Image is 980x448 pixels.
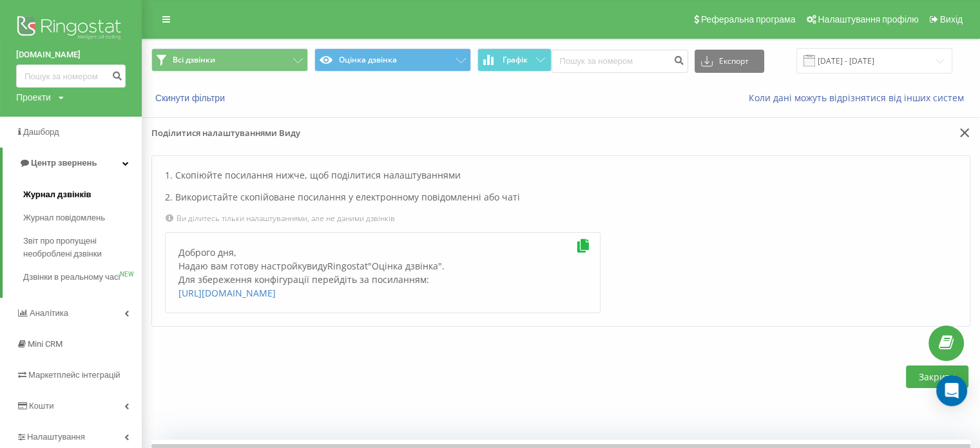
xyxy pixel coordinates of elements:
span: Журнал дзвінків [23,188,91,201]
p: 2. Використайте скопійоване посилання у електронному повідомленні або чаті [165,191,957,204]
a: Дзвінки в реальному часіNEW [23,266,142,289]
span: Центр звернень [31,158,97,168]
button: Графік [477,48,552,72]
span: Mini CRM [28,339,62,349]
p: Поділитися налаштуваннями Виду [151,127,552,146]
div: Open Intercom Messenger [936,375,967,406]
span: Дзвінки в реальному часі [23,271,120,284]
span: Звіт про пропущені необроблені дзвінки [23,235,135,260]
a: Журнал повідомлень [23,206,142,229]
button: Оцінка дзвінка [314,48,471,72]
div: Доброго дня, Надаю вам готову настройку виду Ringostat " Оцінка дзвінка ". Для збереження конфігу... [165,232,600,313]
div: Проекти [16,91,51,104]
button: Закрити [906,365,968,388]
span: Маркетплейс інтеграцій [28,370,120,380]
img: Ringostat logo [16,13,126,45]
a: [DOMAIN_NAME] [16,48,126,61]
span: Графік [503,55,528,64]
a: Коли дані можуть відрізнятися вiд інших систем [749,92,970,104]
span: Аналiтика [30,308,68,318]
input: Пошук за номером [16,64,126,88]
a: Журнал дзвінків [23,183,142,206]
p: Ви ділитесь тільки налаштуваннями, але не даними дзвінків [165,213,957,224]
span: Вихід [940,14,963,24]
p: 1. Скопіюйте посилання нижче, щоб поділитися налаштуваннями [165,169,957,182]
span: Дашборд [23,127,59,137]
span: Всі дзвінки [173,55,215,65]
a: Центр звернень [3,148,142,179]
a: [URL][DOMAIN_NAME] [178,287,276,299]
span: Налаштування [27,432,85,442]
a: Звіт про пропущені необроблені дзвінки [23,229,142,266]
button: Експорт [695,50,764,73]
input: Пошук за номером [552,50,688,73]
span: Реферальна програма [701,14,796,24]
span: Журнал повідомлень [23,211,105,224]
span: Кошти [29,401,53,411]
button: Скинути фільтри [151,92,231,104]
button: Закрити [956,127,970,141]
button: Всі дзвінки [151,48,308,72]
span: Налаштування профілю [818,14,918,24]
